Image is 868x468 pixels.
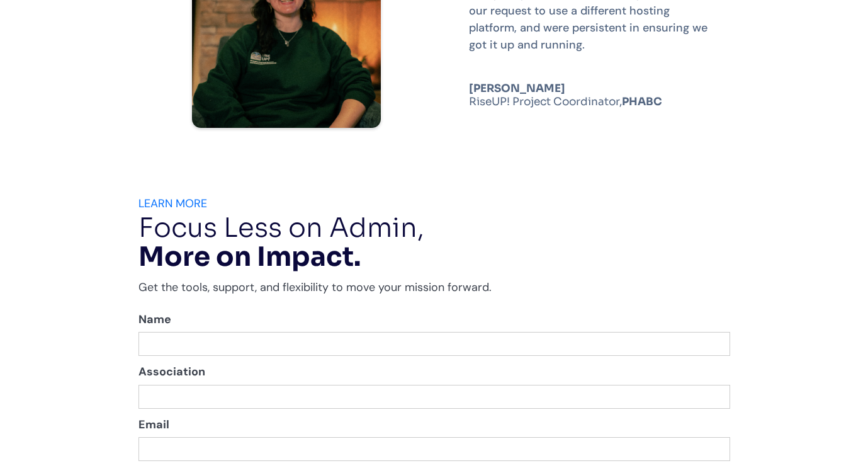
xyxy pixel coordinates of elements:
label: Association [138,362,730,382]
strong: More on Impact. [138,240,361,273]
h4: RiseUP! Project Coordinator, [469,82,714,109]
h2: Focus Less on Admin, [138,214,730,271]
div: LEARN MORE [138,194,730,214]
label: Name [138,310,730,329]
strong: PHABC [622,95,662,108]
strong: [PERSON_NAME] [469,82,565,95]
label: Email [138,415,730,435]
p: Get the tools, support, and flexibility to move your mission forward. [138,278,730,297]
